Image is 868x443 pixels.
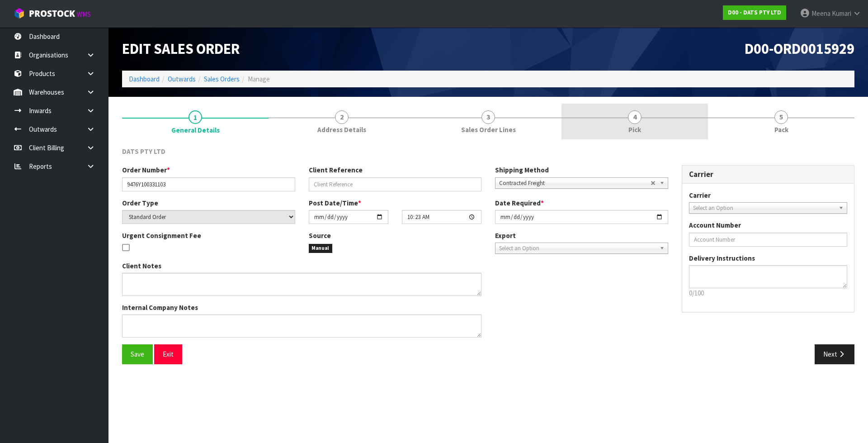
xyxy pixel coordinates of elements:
[723,5,786,20] a: D00 - DATS PTY LTD
[122,140,854,371] span: General Details
[77,10,91,19] small: WMS
[689,170,848,179] h3: Carrier
[204,75,240,83] a: Sales Orders
[481,110,495,124] span: 3
[122,303,198,312] label: Internal Company Notes
[122,344,153,364] button: Save
[131,350,144,358] span: Save
[309,244,333,253] span: Manual
[122,165,170,175] label: Order Number
[811,9,830,18] span: Meena
[171,125,220,135] span: General Details
[122,147,165,156] span: DATS PTY LTD
[122,231,201,240] label: Urgent Consignment Fee
[628,125,641,134] span: Pick
[189,110,202,124] span: 1
[122,177,295,191] input: Order Number
[309,198,361,208] label: Post Date/Time
[689,288,848,298] p: 0/100
[774,110,788,124] span: 5
[499,178,651,189] span: Contracted Freight
[728,9,781,16] strong: D00 - DATS PTY LTD
[689,233,848,247] input: Account Number
[689,191,711,200] label: Carrier
[122,261,161,271] label: Client Notes
[309,231,331,240] label: Source
[335,110,349,124] span: 2
[628,110,642,124] span: 4
[832,9,851,18] span: Kumari
[495,231,516,240] label: Export
[248,75,270,83] span: Manage
[317,125,366,134] span: Address Details
[309,165,363,175] label: Client Reference
[122,198,158,208] label: Order Type
[154,344,182,364] button: Exit
[815,344,854,364] button: Next
[461,125,516,134] span: Sales Order Lines
[309,177,482,191] input: Client Reference
[495,198,544,208] label: Date Required
[745,39,854,58] span: D00-ORD0015929
[129,75,160,83] a: Dashboard
[693,203,835,214] span: Select an Option
[29,8,75,19] span: ProStock
[499,243,656,254] span: Select an Option
[14,8,25,19] img: cube-alt.png
[774,125,788,134] span: Pack
[168,75,196,83] a: Outwards
[689,220,741,230] label: Account Number
[689,253,755,263] label: Delivery Instructions
[495,165,549,175] label: Shipping Method
[122,39,240,58] span: Edit Sales Order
